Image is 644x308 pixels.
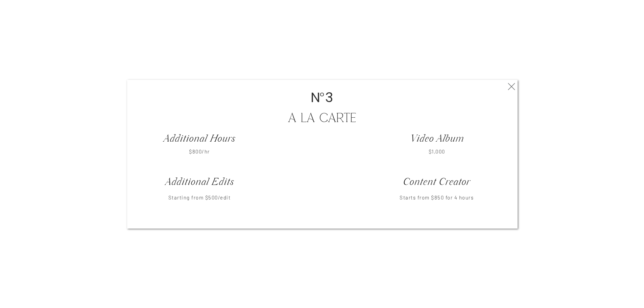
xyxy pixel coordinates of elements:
[398,149,476,158] p: $1,000
[398,134,476,144] a: Video Album
[157,195,243,204] p: Starting from $500/edit
[322,91,336,106] h2: 3
[390,177,484,188] h3: Content Creator
[175,236,470,260] h3: Please let us know the Collection you've selected and if you'd like any additional A La Carte ite...
[320,91,326,99] p: o
[390,195,484,204] p: Starts from $850 for 4 hours
[157,177,243,188] h3: Additional Edits
[157,149,243,158] p: $800/hr
[282,112,363,127] h2: A La carte
[308,91,323,106] h2: N
[157,134,243,144] h3: Additional Hours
